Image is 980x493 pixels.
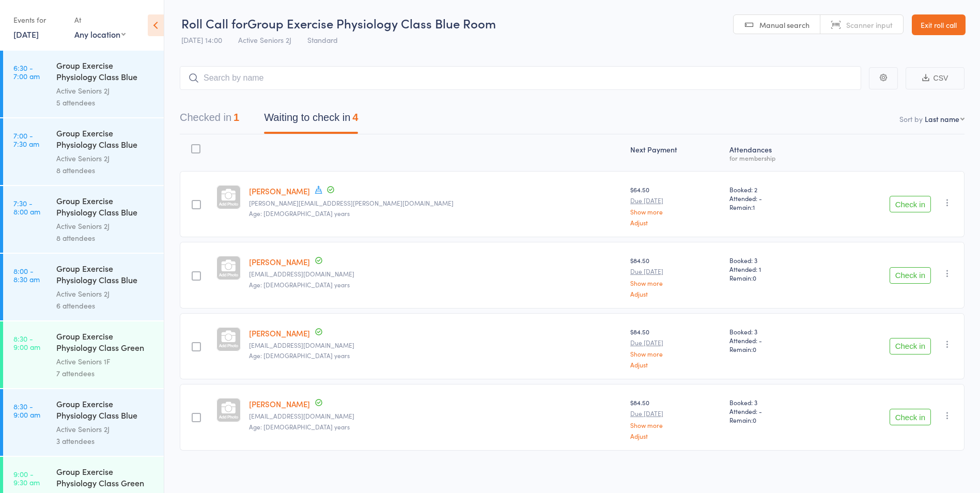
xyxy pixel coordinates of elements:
[729,398,818,407] span: Booked: 3
[56,220,155,232] div: Active Seniors 2J
[3,389,164,456] a: 8:30 -9:00 amGroup Exercise Physiology Class Blue RoomActive Seniors 2J3 attendees
[56,97,155,109] div: 5 attendees
[56,367,155,379] div: 7 attendees
[13,470,40,486] time: 9:00 - 9:30 am
[630,361,721,368] a: Adjust
[729,407,818,415] span: Attended: -
[626,139,725,166] div: Next Payment
[56,435,155,447] div: 3 attendees
[307,35,338,45] span: Standard
[181,14,247,32] span: Roll Call for
[630,433,721,439] a: Adjust
[56,152,155,164] div: Active Seniors 2J
[56,398,155,423] div: Group Exercise Physiology Class Blue Room
[890,267,931,284] button: Check in
[899,114,923,124] label: Sort by
[3,186,164,253] a: 7:30 -8:00 amGroup Exercise Physiology Class Blue RoomActive Seniors 2J8 attendees
[729,203,818,211] span: Remain:
[729,155,818,161] div: for membership
[729,265,818,273] span: Attended: 1
[890,409,931,425] button: Check in
[630,208,721,215] a: Show more
[74,28,126,40] div: Any location
[729,345,818,353] span: Remain:
[630,290,721,297] a: Adjust
[630,268,721,275] small: Due [DATE]
[729,273,818,282] span: Remain:
[630,219,721,226] a: Adjust
[56,85,155,97] div: Active Seniors 2J
[630,256,721,297] div: $84.50
[729,194,818,203] span: Attended: -
[13,131,39,148] time: 7:00 - 7:30 am
[729,185,818,194] span: Booked: 2
[753,415,756,424] span: 0
[56,127,155,152] div: Group Exercise Physiology Class Blue Room
[249,422,350,431] span: Age: [DEMOGRAPHIC_DATA] years
[352,112,358,123] div: 4
[56,263,155,288] div: Group Exercise Physiology Class Blue Room
[56,423,155,435] div: Active Seniors 2J
[13,334,40,351] time: 8:30 - 9:00 am
[249,280,350,289] span: Age: [DEMOGRAPHIC_DATA] years
[74,11,126,28] div: At
[13,11,64,28] div: Events for
[249,342,622,349] small: ccaiger@bigpond.net.au
[890,196,931,212] button: Check in
[3,51,164,117] a: 6:30 -7:00 amGroup Exercise Physiology Class Blue RoomActive Seniors 2J5 attendees
[56,356,155,367] div: Active Seniors 1F
[249,328,310,338] a: [PERSON_NAME]
[249,209,350,218] span: Age: [DEMOGRAPHIC_DATA] years
[630,327,721,368] div: $84.50
[753,203,755,211] span: 1
[3,321,164,388] a: 8:30 -9:00 amGroup Exercise Physiology Class Green RoomActive Seniors 1F7 attendees
[13,402,40,419] time: 8:30 - 9:00 am
[56,59,155,85] div: Group Exercise Physiology Class Blue Room
[753,345,756,353] span: 0
[56,466,155,491] div: Group Exercise Physiology Class Green Room
[249,270,622,278] small: carolynpatricia@me.com
[729,256,818,265] span: Booked: 3
[264,106,358,134] button: Waiting to check in4
[925,114,959,124] div: Last name
[13,28,39,40] a: [DATE]
[13,199,40,215] time: 7:30 - 8:00 am
[56,330,155,356] div: Group Exercise Physiology Class Green Room
[630,422,721,428] a: Show more
[181,35,222,45] span: [DATE] 14:00
[56,195,155,220] div: Group Exercise Physiology Class Blue Room
[729,327,818,336] span: Booked: 3
[249,199,622,207] small: tim.boyce@icloud.com
[249,412,622,420] small: waightt@gmail.com
[238,35,291,45] span: Active Seniors 2J
[56,288,155,300] div: Active Seniors 2J
[753,273,756,282] span: 0
[56,300,155,312] div: 6 attendees
[247,14,496,32] span: Group Exercise Physiology Class Blue Room
[249,398,310,409] a: [PERSON_NAME]
[906,67,965,89] button: CSV
[13,267,40,283] time: 8:00 - 8:30 am
[759,20,810,30] span: Manual search
[846,20,893,30] span: Scanner input
[630,185,721,226] div: $64.50
[3,118,164,185] a: 7:00 -7:30 amGroup Exercise Physiology Class Blue RoomActive Seniors 2J8 attendees
[249,256,310,267] a: [PERSON_NAME]
[630,410,721,417] small: Due [DATE]
[249,186,310,196] a: [PERSON_NAME]
[234,112,239,123] div: 1
[56,232,155,244] div: 8 attendees
[630,350,721,357] a: Show more
[56,164,155,176] div: 8 attendees
[630,197,721,204] small: Due [DATE]
[249,351,350,360] span: Age: [DEMOGRAPHIC_DATA] years
[180,106,239,134] button: Checked in1
[630,280,721,286] a: Show more
[729,336,818,345] span: Attended: -
[729,415,818,424] span: Remain:
[890,338,931,355] button: Check in
[630,398,721,439] div: $84.50
[180,66,861,90] input: Search by name
[725,139,822,166] div: Atten­dances
[3,254,164,320] a: 8:00 -8:30 amGroup Exercise Physiology Class Blue RoomActive Seniors 2J6 attendees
